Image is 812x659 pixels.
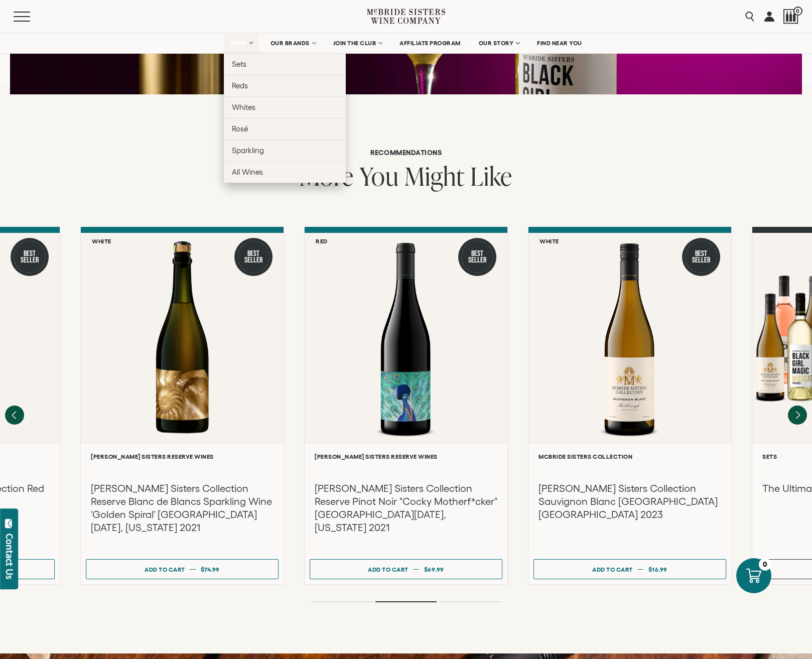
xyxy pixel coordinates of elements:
[440,601,501,602] li: Page dot 3
[86,559,279,579] button: Add to cart $74.99
[5,534,15,579] div: Contact Us
[224,75,346,96] a: Reds
[232,81,248,90] span: Reds
[368,562,409,577] div: Add to cart
[80,227,284,585] a: White Best Seller McBride Sisters Collection Reserve Blanc de Blancs Sparkling Wine 'Golden Spira...
[539,238,559,244] h6: White
[224,140,346,161] a: Sparkling
[537,40,582,47] span: FIND NEAR YOU
[91,453,274,460] h6: [PERSON_NAME] Sisters Reserve Wines
[424,566,444,573] span: $69.99
[264,33,322,53] a: OUR BRANDS
[316,238,328,244] h6: Red
[793,7,802,16] span: 0
[304,227,508,585] a: Red Best Seller McBride Sisters Collection Reserve Pinot Noir "Cocky Motherf*cker" Santa Lucia Hi...
[224,96,346,118] a: Whites
[224,161,346,183] a: All Wines
[538,453,721,460] h6: McBride Sisters Collection
[648,566,667,573] span: $16.99
[788,406,807,425] button: Next
[92,238,111,244] h6: White
[528,227,732,585] a: White Best Seller McBride Sisters Collection SauvignonBlanc McBride Sisters Collection [PERSON_NA...
[404,159,465,193] span: Might
[201,566,220,573] span: $74.99
[315,482,497,534] h3: [PERSON_NAME] Sisters Collection Reserve Pinot Noir "Cocky Motherf*cker" [GEOGRAPHIC_DATA][DATE],...
[224,33,259,53] a: SHOP
[232,103,255,111] span: Whites
[224,118,346,140] a: Rosé
[759,558,771,571] div: 0
[530,33,589,53] a: FIND NEAR YOU
[232,124,248,133] span: Rosé
[145,562,185,577] div: Add to cart
[315,453,497,460] h6: [PERSON_NAME] Sisters Reserve Wines
[470,159,512,193] span: Like
[375,601,437,602] li: Page dot 2
[310,559,502,579] button: Add to cart $69.99
[224,53,346,75] a: Sets
[232,146,264,155] span: Sparkling
[91,482,274,534] h3: [PERSON_NAME] Sisters Collection Reserve Blanc de Blancs Sparkling Wine 'Golden Spiral' [GEOGRAPH...
[232,168,263,176] span: All Wines
[533,559,726,579] button: Add to cart $16.99
[393,33,467,53] a: AFFILIATE PROGRAM
[311,601,372,602] li: Page dot 1
[479,40,514,47] span: OUR STORY
[538,482,721,521] h3: [PERSON_NAME] Sisters Collection Sauvignon Blanc [GEOGRAPHIC_DATA] [GEOGRAPHIC_DATA] 2023
[359,159,399,193] span: You
[333,40,376,47] span: JOIN THE CLUB
[230,40,247,47] span: SHOP
[5,406,24,425] button: Previous
[327,33,388,53] a: JOIN THE CLUB
[14,12,50,22] button: Mobile Menu Trigger
[472,33,526,53] a: OUR STORY
[592,562,633,577] div: Add to cart
[399,40,461,47] span: AFFILIATE PROGRAM
[232,60,246,68] span: Sets
[68,149,744,156] h6: Recommendations
[270,40,310,47] span: OUR BRANDS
